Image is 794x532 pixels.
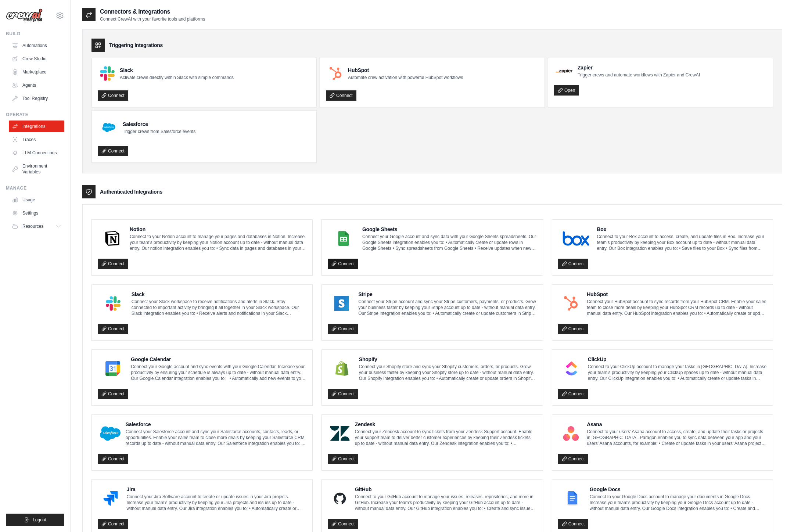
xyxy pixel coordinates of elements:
[362,234,537,251] p: Connect your Google account and sync data with your Google Sheets spreadsheets. Our Google Sheets...
[98,90,128,101] a: Connect
[100,231,125,246] img: Notion Logo
[587,429,767,446] p: Connect to your users’ Asana account to access, create, and update their tasks or projects in [GE...
[6,514,64,526] button: Logout
[558,454,589,464] a: Connect
[100,16,205,22] p: Connect CrewAI with your favorite tools and platforms
[348,66,463,74] h4: HubSpot
[9,79,64,91] a: Agents
[355,486,537,493] h4: GitHub
[578,64,700,71] h4: Zapier
[100,426,121,441] img: Salesforce Logo
[597,234,767,251] p: Connect to your Box account to access, create, and update files in Box. Increase your team’s prod...
[9,134,64,145] a: Traces
[590,486,767,493] h4: Google Docs
[6,112,64,118] div: Operate
[554,85,579,96] a: Open
[348,75,463,80] p: Automate crew activation with powerful HubSpot workflows
[560,231,592,246] img: Box Logo
[120,75,234,80] p: Activate crews directly within Slack with simple commands
[131,364,306,381] p: Connect your Google account and sync events with your Google Calendar. Increase your productivity...
[6,31,64,37] div: Build
[6,185,64,191] div: Manage
[126,429,307,446] p: Connect your Salesforce account and sync your Salesforce accounts, contacts, leads, or opportunit...
[109,42,163,49] h3: Triggering Integrations
[6,8,43,22] img: Logo
[131,356,306,363] h4: Google Calendar
[588,356,767,363] h4: ClickUp
[560,491,585,506] img: Google Docs Logo
[355,429,537,446] p: Connect your Zendesk account to sync tickets from your Zendesk Support account. Enable your suppo...
[359,356,537,363] h4: Shopify
[597,226,767,233] h4: Box
[9,147,64,159] a: LLM Connections
[558,519,589,529] a: Connect
[558,389,589,399] a: Connect
[328,454,358,464] a: Connect
[98,389,128,399] a: Connect
[100,66,115,81] img: Slack Logo
[100,188,162,195] h3: Authenticated Integrations
[98,324,128,334] a: Connect
[362,226,537,233] h4: Google Sheets
[556,69,572,73] img: Zapier Logo
[98,259,128,269] a: Connect
[560,296,582,311] img: HubSpot Logo
[9,220,64,232] button: Resources
[100,361,126,376] img: Google Calendar Logo
[130,234,306,251] p: Connect to your Notion account to manage your pages and databases in Notion. Increase your team’s...
[330,296,353,311] img: Stripe Logo
[33,517,46,523] span: Logout
[328,324,358,334] a: Connect
[9,160,64,178] a: Environment Variables
[587,299,767,316] p: Connect your HubSpot account to sync records from your HubSpot CRM. Enable your sales team to clo...
[757,497,794,532] iframe: Chat Widget
[9,66,64,78] a: Marketplace
[126,486,306,493] h4: Jira
[100,7,205,16] h2: Connectors & Integrations
[328,259,358,269] a: Connect
[358,291,536,298] h4: Stripe
[330,361,353,376] img: Shopify Logo
[100,119,118,136] img: Salesforce Logo
[9,194,64,206] a: Usage
[330,426,349,441] img: Zendesk Logo
[132,291,307,298] h4: Slack
[330,231,357,246] img: Google Sheets Logo
[9,93,64,104] a: Tool Registry
[9,40,64,51] a: Automations
[126,421,307,428] h4: Salesforce
[588,364,767,381] p: Connect to your ClickUp account to manage your tasks in [GEOGRAPHIC_DATA]. Increase your team’s p...
[558,259,589,269] a: Connect
[558,324,589,334] a: Connect
[560,426,582,441] img: Asana Logo
[120,66,234,74] h4: Slack
[326,90,356,101] a: Connect
[587,291,767,298] h4: HubSpot
[560,361,583,376] img: ClickUp Logo
[9,207,64,219] a: Settings
[578,72,700,78] p: Trigger crews and automate workflows with Zapier and CrewAI
[123,129,195,134] p: Trigger crews from Salesforce events
[358,299,536,316] p: Connect your Stripe account and sync your Stripe customers, payments, or products. Grow your busi...
[9,121,64,132] a: Integrations
[100,491,121,506] img: Jira Logo
[328,519,358,529] a: Connect
[123,121,195,128] h4: Salesforce
[328,389,358,399] a: Connect
[130,226,306,233] h4: Notion
[9,53,64,65] a: Crew Studio
[100,296,126,311] img: Slack Logo
[328,66,343,81] img: HubSpot Logo
[587,421,767,428] h4: Asana
[98,519,128,529] a: Connect
[590,494,767,511] p: Connect to your Google Docs account to manage your documents in Google Docs. Increase your team’s...
[355,421,537,428] h4: Zendesk
[98,454,128,464] a: Connect
[98,146,128,156] a: Connect
[22,223,43,229] span: Resources
[355,494,537,511] p: Connect to your GitHub account to manage your issues, releases, repositories, and more in GitHub....
[330,491,350,506] img: GitHub Logo
[132,299,307,316] p: Connect your Slack workspace to receive notifications and alerts in Slack. Stay connected to impo...
[126,494,306,511] p: Connect your Jira Software account to create or update issues in your Jira projects. Increase you...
